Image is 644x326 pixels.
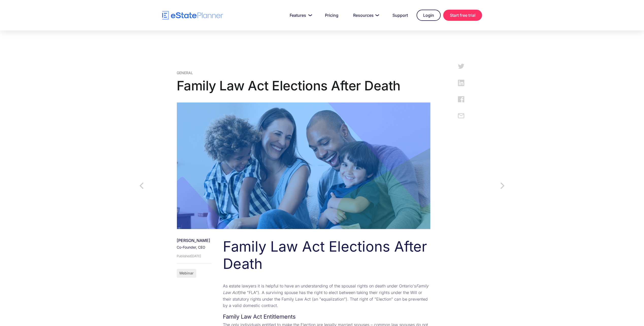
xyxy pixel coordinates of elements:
[177,244,210,250] div: Co-Founder, CEO
[223,238,431,272] h1: Family Law Act Elections After Death
[443,10,482,21] a: Start free trial
[223,313,431,321] h4: Family Law Act Entitlements
[177,238,210,243] div: [PERSON_NAME]
[177,78,431,93] h1: Family Law Act Elections After Death
[347,10,384,20] a: Resources
[386,10,414,20] a: Support
[284,10,316,20] a: Features
[177,254,191,258] div: Published
[223,283,428,295] em: Family Law Act
[319,10,344,20] a: Pricing
[179,271,194,275] div: Webinar
[223,283,431,309] p: As estate lawyers it is helpful to have an understanding of the spousal rights on death under Ont...
[162,11,223,20] a: home
[191,254,201,258] div: [DATE]
[417,10,441,21] a: Login
[177,70,431,75] div: General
